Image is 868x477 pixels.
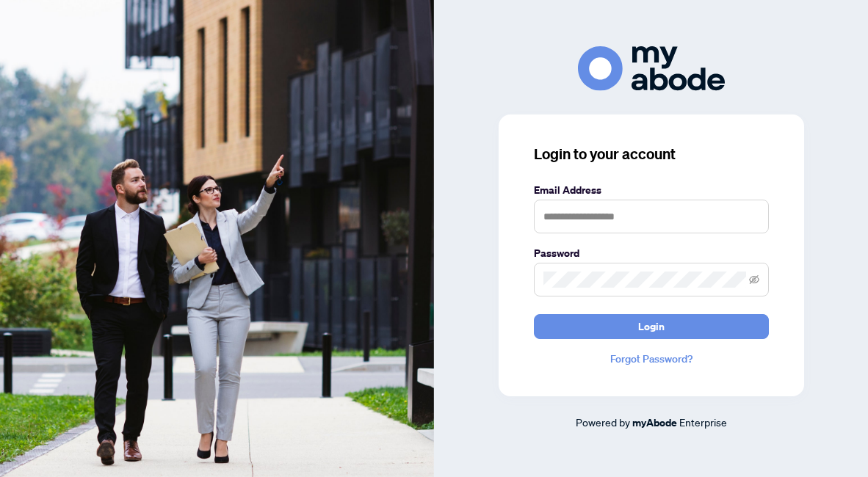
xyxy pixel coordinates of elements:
label: Password [534,245,769,261]
h3: Login to your account [534,144,769,164]
a: Forgot Password? [534,351,769,367]
img: ma-logo [578,46,725,91]
button: Login [534,314,769,339]
span: Powered by [576,415,630,429]
span: Enterprise [679,415,727,429]
span: Login [638,315,665,338]
a: myAbode [632,415,677,431]
label: Email Address [534,182,769,198]
span: eye-invisible [749,274,759,285]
